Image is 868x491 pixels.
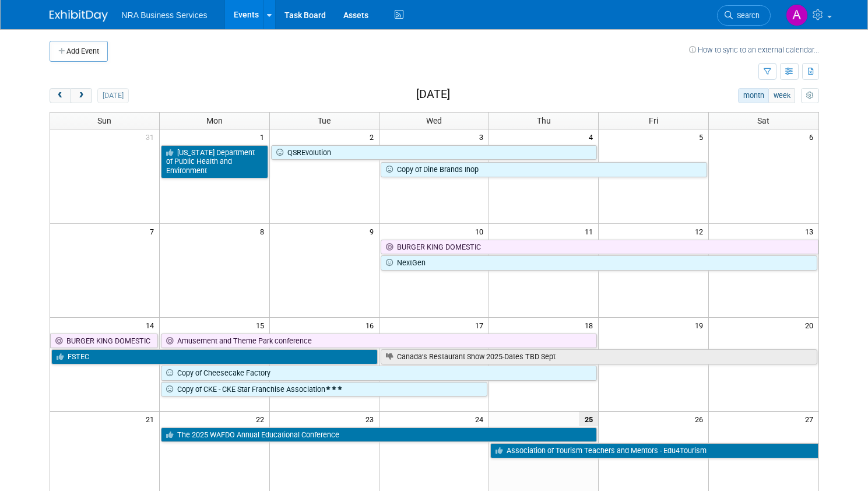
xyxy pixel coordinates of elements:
a: FSTEC [51,349,378,364]
span: 10 [474,224,489,239]
span: Mon [206,116,223,125]
a: Association of Tourism Teachers and Mentors - Edu4Tourism [490,443,818,458]
a: Amusement and Theme Park conference [161,334,597,349]
button: [DATE] [97,88,128,103]
span: 13 [804,224,818,239]
a: Canada’s Restaurant Show 2025-Dates TBD Sept [381,349,817,364]
span: 31 [145,129,159,144]
span: 7 [149,224,159,239]
span: 19 [694,318,708,332]
a: Copy of CKE - CKE Star Franchise Association [161,382,487,397]
span: 1 [259,129,269,144]
span: 24 [474,412,489,426]
button: myCustomButton [801,88,818,103]
button: month [738,88,769,103]
span: 9 [368,224,379,239]
span: 11 [584,224,598,239]
span: 21 [145,412,159,426]
span: 22 [255,412,269,426]
span: NRA Business Services [122,10,208,20]
span: Search [733,11,760,20]
span: 5 [698,129,708,144]
button: week [768,88,795,103]
span: Tue [318,116,331,125]
a: BURGER KING DOMESTIC [50,334,159,349]
h2: [DATE] [416,88,450,101]
img: Angela Schuster [786,4,808,26]
span: 16 [364,318,379,332]
span: 25 [579,412,598,426]
a: [US_STATE] Department of Public Health and Environment [161,145,268,178]
a: NextGen [381,255,817,271]
span: 14 [145,318,159,332]
a: How to sync to an external calendar... [689,45,819,54]
span: 17 [474,318,489,332]
span: 20 [804,318,818,332]
a: Copy of Cheesecake Factory [161,366,597,381]
span: 8 [259,224,269,239]
span: 15 [255,318,269,332]
span: 18 [584,318,598,332]
i: Personalize Calendar [806,92,814,100]
button: Add Event [50,41,108,62]
span: 6 [808,129,818,144]
span: Fri [649,116,658,125]
button: prev [50,88,71,103]
span: 3 [478,129,489,144]
a: QSREvolution [271,145,598,160]
a: Copy of Dine Brands Ihop [381,162,707,177]
a: The 2025 WAFDO Annual Educational Conference [161,427,597,443]
span: Thu [537,116,551,125]
a: Search [717,5,771,26]
span: 2 [368,129,379,144]
span: Sun [97,116,111,125]
span: 27 [804,412,818,426]
button: next [71,88,92,103]
span: Wed [426,116,442,125]
span: 12 [694,224,708,239]
img: ExhibitDay [50,10,108,22]
a: BURGER KING DOMESTIC [381,240,818,255]
span: 26 [694,412,708,426]
span: Sat [757,116,769,125]
span: 4 [588,129,598,144]
span: 23 [364,412,379,426]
